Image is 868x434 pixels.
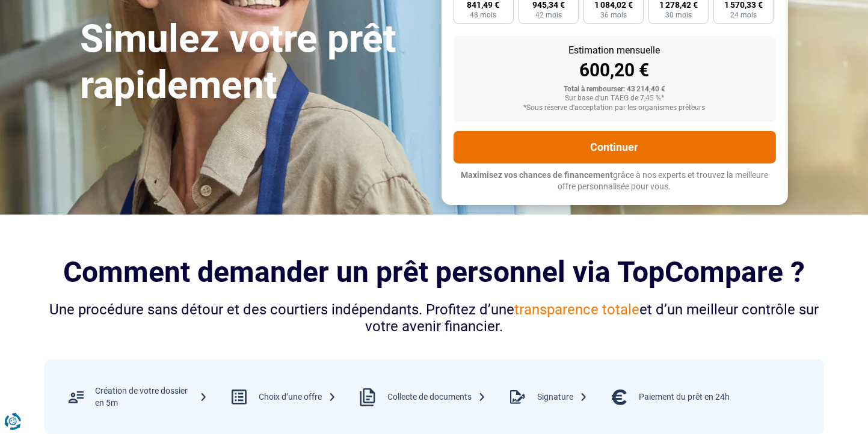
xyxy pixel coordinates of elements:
[724,1,763,9] span: 1 570,33 €
[659,1,698,9] span: 1 278,42 €
[454,131,776,164] button: Continuer
[463,46,766,55] div: Estimation mensuelle
[470,11,497,19] span: 48 mois
[259,391,336,403] div: Choix d’une offre
[96,385,208,409] div: Création de votre dossier en 5m
[463,94,766,103] div: Sur base d'un TAEG de 7,45 %*
[463,104,766,112] div: *Sous réserve d'acceptation par les organismes prêteurs
[461,170,613,180] span: Maximisez vos chances de financement
[463,61,766,79] div: 600,20 €
[514,301,639,318] span: transparence totale
[45,301,824,336] div: Une procédure sans détour et des courtiers indépendants. Profitez d’une et d’un meilleur contrôle...
[532,1,565,9] span: 945,34 €
[639,391,730,403] div: Paiement du prêt en 24h
[665,11,692,19] span: 30 mois
[463,85,766,94] div: Total à rembourser: 43 214,40 €
[81,16,427,109] h1: Simulez votre prêt rapidement
[535,11,562,19] span: 42 mois
[594,1,633,9] span: 1 084,02 €
[467,1,500,9] span: 841,49 €
[730,11,757,19] span: 24 mois
[600,11,627,19] span: 36 mois
[387,391,486,403] div: Collecte de documents
[454,170,776,193] p: grâce à nos experts et trouvez la meilleure offre personnalisée pour vous.
[537,391,588,403] div: Signature
[45,255,824,289] h2: Comment demander un prêt personnel via TopCompare ?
